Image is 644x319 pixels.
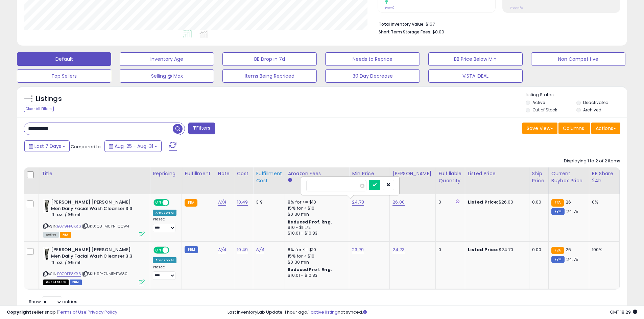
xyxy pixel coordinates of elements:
a: Terms of Use [58,309,87,315]
div: 100% [592,247,614,253]
button: Columns [558,123,590,134]
div: Cost [237,170,251,177]
a: 24.73 [392,246,405,253]
b: Listed Price: [468,199,499,205]
div: 15% for > $10 [288,253,344,259]
span: OFF [168,247,179,253]
a: 26.00 [392,199,405,206]
a: 24.78 [352,199,364,206]
button: Needs to Reprice [325,52,420,66]
div: 8% for <= $10 [288,247,344,253]
span: 24.75 [566,208,578,215]
strong: Copyright [7,309,31,315]
div: 0 [438,247,459,253]
div: Repricing [153,170,179,177]
div: Title [42,170,147,177]
div: Min Price [352,170,387,177]
label: Out of Stock [532,107,557,113]
b: Short Term Storage Fees: [379,29,431,35]
div: 3.9 [256,199,280,205]
a: 10.49 [237,246,248,253]
div: $24.70 [468,247,524,253]
div: $0.30 min [288,259,344,265]
div: Fulfillable Quantity [438,170,462,184]
div: 15% for > $10 [288,205,344,211]
button: Aug-25 - Aug-31 [104,140,162,152]
h5: Listings [36,94,62,104]
small: Amazon Fees. [288,177,292,183]
button: BB Drop in 7d [222,52,317,66]
span: FBM [70,280,82,285]
img: 31AqbmBdbrL._SL40_.jpg [43,247,49,260]
div: Listed Price [468,170,526,177]
b: Listed Price: [468,246,499,253]
span: Show: entries [29,298,77,305]
div: 0% [592,199,614,205]
button: Non Competitive [531,52,625,66]
small: FBA [551,247,564,254]
a: 10.49 [237,199,248,206]
span: 2025-09-8 18:29 GMT [610,309,637,315]
div: 0 [438,199,459,205]
a: 1 active listing [308,309,338,315]
b: [PERSON_NAME] [PERSON_NAME] Men Daily Facial Wash Cleanser 3.3 fl. oz. / 95 ml [51,247,133,267]
label: Deactivated [583,100,609,105]
button: Top Sellers [17,69,111,83]
div: seller snap | | [7,309,117,316]
a: N/A [218,199,226,206]
button: 30 Day Decrease [325,69,420,83]
a: Privacy Policy [88,309,117,315]
b: Total Inventory Value: [379,21,425,27]
span: ON [154,247,163,253]
b: Reduced Prof. Rng. [288,267,332,272]
div: $10.01 - $10.83 [288,273,344,278]
label: Archived [583,107,601,113]
a: B079FP8KR6 [57,271,81,277]
span: OFF [168,200,179,206]
div: Note [218,170,231,177]
span: All listings that are currently out of stock and unavailable for purchase on Amazon [43,280,69,285]
button: Inventory Age [120,52,214,66]
div: Ship Price [532,170,546,184]
button: Filters [188,123,215,134]
span: Last 7 Days [34,143,61,150]
small: FBA [551,199,564,207]
div: Preset: [153,265,176,280]
div: ASIN: [43,247,145,284]
span: FBA [60,232,71,238]
div: Displaying 1 to 2 of 2 items [564,158,620,164]
b: Reduced Prof. Rng. [288,219,332,225]
div: [PERSON_NAME] [392,170,433,177]
div: $0.30 min [288,211,344,217]
a: B079FP8KR6 [57,223,81,229]
small: FBM [551,208,565,215]
button: Items Being Repriced [222,69,317,83]
div: 8% for <= $10 [288,199,344,205]
span: 26 [566,199,571,205]
span: Columns [563,125,584,132]
li: $157 [379,20,615,28]
span: 24.75 [566,256,578,263]
button: VISTA IDEAL [428,69,523,83]
div: Fulfillment [185,170,212,177]
span: Compared to: [71,143,102,150]
div: 0.00 [532,247,543,253]
div: Amazon AI [153,210,176,216]
div: Clear All Filters [24,106,54,112]
span: 26 [566,246,571,253]
div: Preset: [153,217,176,232]
button: Actions [591,123,620,134]
a: N/A [256,246,264,253]
span: ON [154,200,163,206]
div: 0.00 [532,199,543,205]
span: Aug-25 - Aug-31 [115,143,153,150]
button: BB Price Below Min [428,52,523,66]
button: Default [17,52,111,66]
small: FBM [185,246,198,253]
label: Active [532,100,545,105]
img: 31AqbmBdbrL._SL40_.jpg [43,199,49,213]
div: Amazon AI [153,257,176,263]
span: $0.00 [432,29,444,35]
div: Amazon Fees [288,170,346,177]
small: Prev: 0 [385,6,395,10]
